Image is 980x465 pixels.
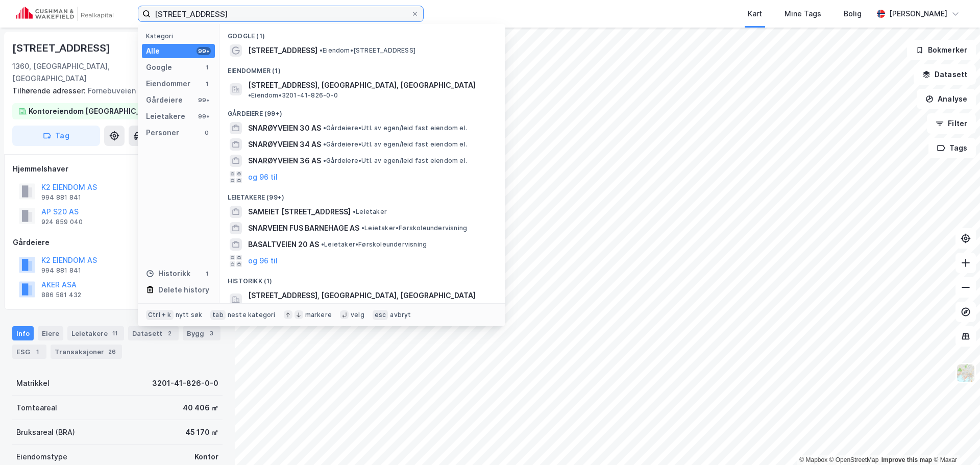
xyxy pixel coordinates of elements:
[146,32,215,40] div: Kategori
[12,85,214,97] div: Fornebuveien 45
[151,6,411,21] input: Søk på adresse, matrikkel, gårdeiere, leietakere eller personer
[219,269,505,287] div: Historikk (1)
[219,102,505,120] div: Gårdeiere (99+)
[361,224,364,232] span: •
[13,163,222,175] div: Hjemmelshaver
[41,266,81,275] div: 994 881 841
[248,302,338,310] span: Eiendom • 3201-41-826-0-0
[29,105,161,117] div: Kontoreiendom [GEOGRAPHIC_DATA]
[12,126,100,146] button: Tag
[748,8,762,20] div: Kart
[16,377,50,389] div: Matrikkel
[194,451,218,463] div: Kontor
[128,326,179,340] div: Datasett
[248,289,476,302] span: [STREET_ADDRESS], [GEOGRAPHIC_DATA], [GEOGRAPHIC_DATA]
[12,326,34,340] div: Info
[829,456,879,463] a: OpenStreetMap
[185,426,218,438] div: 45 170 ㎡
[146,310,174,320] div: Ctrl + k
[16,451,67,463] div: Eiendomstype
[248,171,278,183] button: og 96 til
[228,311,276,319] div: neste kategori
[323,124,467,132] span: Gårdeiere • Utl. av egen/leid fast eiendom el.
[41,291,81,299] div: 886 581 432
[929,416,980,465] div: Kontrollprogram for chat
[248,91,251,99] span: •
[914,64,976,85] button: Datasett
[928,138,976,158] button: Tags
[321,240,427,249] span: Leietaker • Førskoleundervisning
[197,47,211,55] div: 99+
[203,270,211,278] div: 1
[146,127,179,139] div: Personer
[321,240,324,248] span: •
[323,140,326,148] span: •
[881,456,932,463] a: Improve this map
[320,46,415,55] span: Eiendom • [STREET_ADDRESS]
[203,129,211,137] div: 0
[323,140,467,149] span: Gårdeiere • Utl. av egen/leid fast eiendom el.
[110,328,120,338] div: 11
[248,206,351,218] span: SAMEIET [STREET_ADDRESS]
[164,328,175,338] div: 2
[41,218,83,226] div: 924 859 040
[176,311,203,319] div: nytt søk
[146,45,160,57] div: Alle
[146,61,172,74] div: Google
[248,222,359,234] span: SNARVEIEN FUS BARNEHAGE AS
[248,302,251,309] span: •
[183,326,220,340] div: Bygg
[353,208,387,216] span: Leietaker
[38,326,63,340] div: Eiere
[351,311,364,319] div: velg
[51,345,122,359] div: Transaksjoner
[323,124,326,132] span: •
[390,311,411,319] div: avbryt
[889,8,947,20] div: [PERSON_NAME]
[146,94,183,106] div: Gårdeiere
[248,238,319,251] span: BASALTVEIEN 20 AS
[320,46,323,54] span: •
[219,59,505,77] div: Eiendommer (1)
[907,40,976,60] button: Bokmerker
[929,416,980,465] iframe: Chat Widget
[106,347,118,357] div: 26
[248,155,321,167] span: SNARØYVEIEN 36 AS
[373,310,388,320] div: esc
[41,193,81,202] div: 994 881 841
[16,402,57,414] div: Tomteareal
[248,122,321,134] span: SNARØYVEIEN 30 AS
[152,377,218,389] div: 3201-41-826-0-0
[67,326,124,340] div: Leietakere
[248,44,317,57] span: [STREET_ADDRESS]
[146,267,190,280] div: Historikk
[146,78,190,90] div: Eiendommer
[927,113,976,134] button: Filter
[248,255,278,267] button: og 96 til
[956,363,975,383] img: Z
[785,8,821,20] div: Mine Tags
[206,328,216,338] div: 3
[323,157,467,165] span: Gårdeiere • Utl. av egen/leid fast eiendom el.
[16,7,113,21] img: cushman-wakefield-realkapital-logo.202ea83816669bd177139c58696a8fa1.svg
[12,345,46,359] div: ESG
[203,80,211,88] div: 1
[16,426,75,438] div: Bruksareal (BRA)
[158,284,209,296] div: Delete history
[305,311,332,319] div: markere
[799,456,827,463] a: Mapbox
[12,86,88,95] span: Tilhørende adresser:
[32,347,42,357] div: 1
[248,79,476,91] span: [STREET_ADDRESS], [GEOGRAPHIC_DATA], [GEOGRAPHIC_DATA]
[219,185,505,204] div: Leietakere (99+)
[183,402,218,414] div: 40 406 ㎡
[248,138,321,151] span: SNARØYVEIEN 34 AS
[219,24,505,42] div: Google (1)
[248,91,338,100] span: Eiendom • 3201-41-826-0-0
[146,110,185,123] div: Leietakere
[197,96,211,104] div: 99+
[353,208,356,215] span: •
[12,40,112,56] div: [STREET_ADDRESS]
[323,157,326,164] span: •
[13,236,222,249] div: Gårdeiere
